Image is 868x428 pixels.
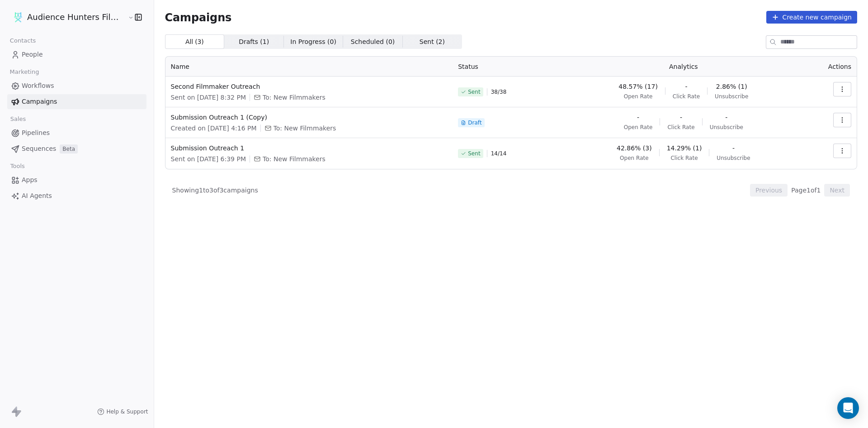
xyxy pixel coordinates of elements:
a: Apps [7,173,146,188]
span: Showing 1 to 3 of 3 campaigns [172,186,258,195]
span: Beta [60,144,78,154]
div: Open Intercom Messenger [837,397,859,419]
span: Page 1 of 1 [791,186,821,195]
span: Open Rate [624,93,653,100]
span: Sent ( 2 ) [420,37,445,47]
span: Sales [6,112,30,126]
a: SequencesBeta [7,141,146,156]
span: Unsubscribe [710,124,743,131]
span: Campaigns [165,11,232,24]
span: Marketing [6,65,43,79]
span: Tools [6,159,28,173]
span: Sequences [22,144,56,154]
span: To: New Filmmakers [274,124,336,133]
button: Create new campaign [766,11,857,24]
span: Help & Support [106,408,148,415]
span: Click Rate [670,154,698,162]
span: 38 / 38 [491,88,507,96]
button: Audience Hunters Film Festival [11,10,122,25]
span: Sent on [DATE] 6:39 PM [171,154,246,164]
span: People [22,50,43,59]
th: Status [453,57,566,77]
span: Draft [468,119,481,126]
span: Contacts [6,34,40,48]
span: 2.86% (1) [716,82,747,91]
span: Sent [468,88,480,96]
span: 14 / 14 [491,150,507,157]
a: Workflows [7,78,146,93]
a: Help & Support [97,408,148,415]
span: Pipelines [22,128,50,138]
th: Name [165,57,453,77]
span: Created on [DATE] 4:16 PM [171,124,257,133]
th: Actions [801,57,857,77]
span: To: New Filmmakers [263,93,325,102]
span: Unsubscribe [715,93,748,100]
span: - [732,144,735,153]
a: Campaigns [7,94,146,109]
span: 14.29% (1) [667,144,702,153]
span: Click Rate [667,124,694,131]
span: Submission Outreach 1 (Copy) [171,113,448,122]
th: Analytics [566,57,801,77]
span: Unsubscribe [717,154,750,162]
button: Previous [750,184,788,197]
span: Open Rate [624,124,653,131]
span: AI Agents [22,191,52,201]
span: Workflows [22,81,54,91]
span: Sent [468,150,480,157]
button: Next [824,184,850,197]
span: To: New Filmmakers [263,154,325,164]
span: Scheduled ( 0 ) [351,37,395,47]
span: - [685,82,687,91]
span: Drafts ( 1 ) [239,37,269,47]
span: - [680,113,682,122]
a: People [7,47,146,62]
span: 48.57% (17) [618,82,658,91]
span: In Progress ( 0 ) [290,37,336,47]
a: Pipelines [7,125,146,140]
span: Campaigns [22,97,57,106]
span: 42.86% (3) [617,144,652,153]
span: Open Rate [620,154,649,162]
span: Apps [22,175,38,185]
span: - [637,113,639,122]
span: Submission Outreach 1 [171,144,448,153]
span: - [725,113,727,122]
span: Sent on [DATE] 8:32 PM [171,93,246,102]
span: Click Rate [673,93,700,100]
a: AI Agents [7,188,146,203]
span: Second Filmmaker Outreach [171,82,448,91]
span: Audience Hunters Film Festival [27,11,126,23]
img: AHFF%20symbol.png [13,12,24,23]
